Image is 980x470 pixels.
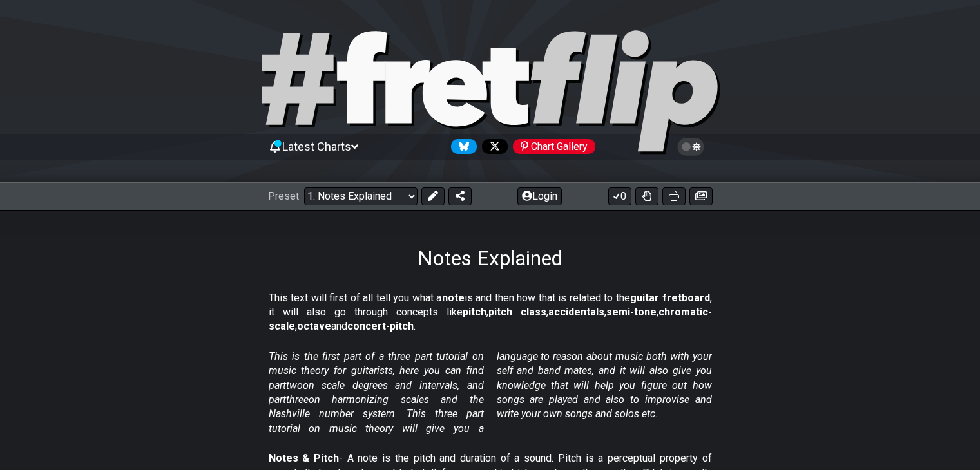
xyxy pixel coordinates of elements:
[635,187,658,205] button: Toggle Dexterity for all fretkits
[418,246,562,270] h1: Notes Explained
[606,306,657,318] strong: semi-tone
[662,187,686,205] button: Print
[269,350,712,435] em: This is the first part of a three part tutorial on music theory for guitarists, here you can find...
[548,306,604,318] strong: accidentals
[297,320,331,332] strong: octave
[446,139,477,154] a: Follow #fretflip at Bluesky
[347,320,414,332] strong: concert-pitch
[269,291,712,334] p: This text will first of all tell you what a is and then how that is related to the , it will also...
[448,187,472,205] button: Share Preset
[477,139,508,154] a: Follow #fretflip at X
[304,187,418,205] select: Preset
[488,306,546,318] strong: pitch class
[689,187,713,205] button: Create image
[442,292,465,304] strong: note
[684,141,698,153] span: Toggle light / dark theme
[268,190,299,202] span: Preset
[421,187,445,205] button: Edit Preset
[286,393,309,406] span: three
[282,140,351,153] span: Latest Charts
[463,306,486,318] strong: pitch
[608,187,631,205] button: 0
[517,187,562,205] button: Login
[508,139,595,154] a: #fretflip at Pinterest
[630,292,710,304] strong: guitar fretboard
[269,452,339,464] strong: Notes & Pitch
[286,379,303,391] span: two
[513,139,595,154] div: Chart Gallery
